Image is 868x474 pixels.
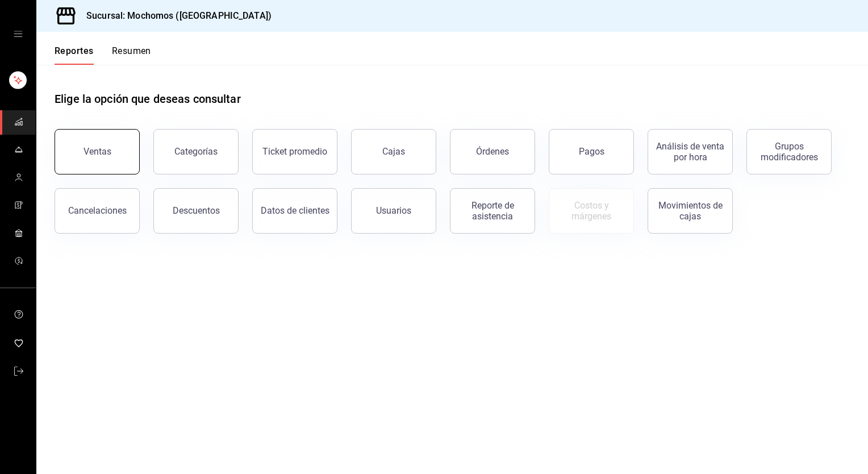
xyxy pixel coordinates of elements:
h1: Elige la opción que deseas consultar [55,90,241,107]
button: Grupos modificadores [746,129,832,174]
button: Pagos [549,129,634,174]
div: navigation tabs [55,45,151,65]
div: Pagos [579,146,604,157]
a: Cajas [351,129,436,174]
button: Análisis de venta por hora [648,129,733,174]
div: Usuarios [376,205,411,216]
div: Reporte de asistencia [457,200,528,222]
div: Ticket promedio [262,146,327,157]
button: Reporte de asistencia [450,188,535,234]
div: Ventas [84,146,111,157]
div: Categorías [174,146,218,157]
button: Ventas [55,129,140,174]
div: Descuentos [173,205,220,216]
button: open drawer [14,30,23,39]
button: Contrata inventarios para ver este reporte [549,188,634,234]
div: Costos y márgenes [556,200,627,222]
button: Descuentos [153,188,239,234]
div: Grupos modificadores [754,141,824,163]
div: Análisis de venta por hora [655,141,725,163]
div: Movimientos de cajas [655,200,725,222]
button: Datos de clientes [252,188,337,234]
button: Resumen [112,45,151,65]
button: Ticket promedio [252,129,337,174]
button: Usuarios [351,188,436,234]
button: Cancelaciones [55,188,140,234]
div: Órdenes [476,146,509,157]
div: Cajas [382,145,406,159]
button: Movimientos de cajas [648,188,733,234]
button: Órdenes [450,129,535,174]
div: Datos de clientes [261,205,329,216]
h3: Sucursal: Mochomos ([GEOGRAPHIC_DATA]) [77,9,272,23]
div: Cancelaciones [68,205,127,216]
button: Categorías [153,129,239,174]
button: Reportes [55,45,94,65]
